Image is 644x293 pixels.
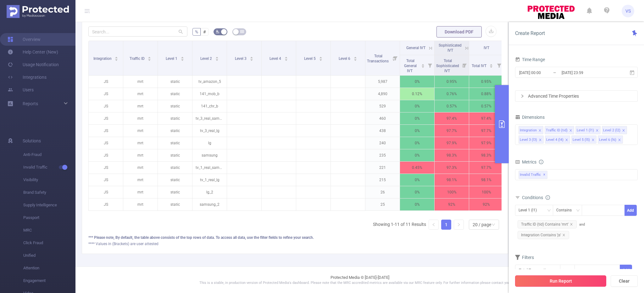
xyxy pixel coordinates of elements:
i: Filter menu [425,55,434,75]
div: Sort [215,56,219,60]
div: Level 6 (l6) [599,136,616,144]
span: Traffic ID (tid) Contains 'mrt' [518,220,577,228]
p: 5,987 [365,76,400,88]
div: Level 1 (l1) [577,126,594,135]
span: Integration Contains 'js' [518,231,569,239]
p: 0% [400,112,434,124]
p: 97.7% [469,125,503,137]
p: mrt [123,137,158,149]
li: Level 4 (l4) [545,135,570,144]
p: 92% [469,198,503,210]
p: 0% [400,100,434,112]
p: 0.57% [469,100,503,112]
p: tv_amazon_5 [192,76,227,88]
div: Sort [147,56,151,60]
i: icon: caret-down [250,58,253,60]
p: 92% [435,198,469,210]
div: Level 2 (l2) [603,126,620,135]
i: Filter menu [391,41,400,75]
p: mrt [123,198,158,210]
p: mrt [123,88,158,100]
p: 98.3% [469,149,503,161]
p: static [158,112,192,124]
div: Sort [353,56,357,60]
span: Invalid Traffic [23,161,75,174]
p: 98.1% [435,174,469,186]
span: Total IVT [472,64,487,68]
span: Total Transactions [367,54,390,63]
input: Search... [88,26,187,37]
i: icon: caret-down [353,58,357,60]
p: JS [89,198,123,210]
span: Click Fraud [23,237,75,249]
span: Integration [93,56,113,61]
p: JS [89,149,123,161]
p: 97.4% [435,112,469,124]
p: mrt [123,149,158,161]
p: 97.7% [435,125,469,137]
p: 97.7% [469,162,503,174]
div: Sort [319,56,323,60]
li: Integration [519,126,543,134]
div: Sort [114,56,118,60]
li: Showing 1-11 of 11 Results [373,220,426,230]
span: Level 5 [304,56,317,61]
span: Unified [23,249,75,262]
div: *** Please note, By default, the table above consists of the top rows of data. To access all data... [88,235,502,240]
a: Usage Notification [8,58,59,71]
span: Level 6 [339,56,351,61]
i: icon: close [569,129,572,133]
p: mrt [123,174,158,186]
p: 100% [469,186,503,198]
p: static [158,174,192,186]
span: ✕ [543,171,546,179]
i: icon: down [576,209,580,213]
p: mrt [123,100,158,112]
p: JS [89,100,123,112]
span: Dimensions [515,115,545,120]
span: Metrics [515,159,536,164]
p: 100% [435,186,469,198]
p: JS [89,186,123,198]
span: # [203,29,206,34]
p: samsung_2 [192,198,227,210]
span: Solutions [23,135,41,147]
a: 1 [441,220,451,229]
p: mrt [123,162,158,174]
p: JS [89,125,123,137]
div: Sort [180,56,184,60]
i: icon: caret-down [180,58,184,60]
i: icon: bg-colors [216,30,219,33]
i: icon: close [539,138,542,142]
p: 221 [365,162,400,174]
p: mrt [123,76,158,88]
p: 98.3% [435,149,469,161]
a: Integrations [8,71,47,83]
span: VS [625,5,631,17]
div: Contains [556,205,576,215]
span: Reports [23,101,38,106]
span: General IVT [406,46,425,50]
p: 0.95% [469,76,503,88]
p: samsung [192,149,227,161]
span: Level 4 [269,56,282,61]
input: End date [561,68,612,77]
button: Add [620,265,632,276]
i: icon: close [618,138,621,142]
span: Invalid Traffic [519,171,547,179]
p: static [158,162,192,174]
div: Traffic ID (tid) [546,126,568,135]
p: static [158,125,192,137]
i: icon: close [596,129,599,133]
i: icon: caret-up [148,56,151,58]
span: Total Sophisticated IVT [436,59,459,73]
p: mrt [123,112,158,124]
i: icon: caret-up [490,63,493,65]
p: JS [89,88,123,100]
p: 215 [365,174,400,186]
i: icon: close [591,138,595,142]
p: 240 [365,137,400,149]
span: Level 1 [166,56,178,61]
div: Sort [284,56,288,60]
p: static [158,88,192,100]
